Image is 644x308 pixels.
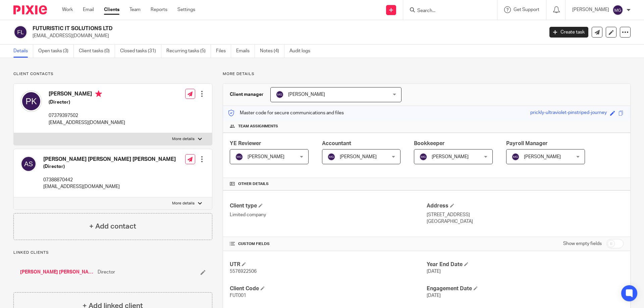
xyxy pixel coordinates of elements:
[38,45,74,58] a: Open tasks (3)
[230,269,257,274] span: 5576922506
[230,285,427,292] h4: Client Code
[506,141,548,146] span: Payroll Manager
[223,71,631,77] p: More details
[43,156,176,163] h4: [PERSON_NAME] [PERSON_NAME] [PERSON_NAME]
[236,45,255,58] a: Emails
[427,202,624,209] h4: Address
[20,269,94,275] a: [PERSON_NAME] [PERSON_NAME]
[33,33,539,39] p: [EMAIL_ADDRESS][DOMAIN_NAME]
[230,91,264,98] h3: Client manager
[230,202,427,209] h4: Client type
[129,6,141,13] a: Team
[414,141,445,146] span: Bookkeeper
[33,25,438,32] h2: FUTURISTIC IT SOLUTIONS LTD
[327,153,335,161] img: svg%3E
[83,6,94,13] a: Email
[49,90,125,99] h4: [PERSON_NAME]
[549,27,588,38] a: Create task
[13,5,47,14] img: Pixie
[230,211,427,218] p: Limited company
[230,261,427,268] h4: UTR
[289,45,315,58] a: Audit logs
[62,6,73,13] a: Work
[427,211,624,218] p: [STREET_ADDRESS]
[49,112,125,119] p: 07379397502
[427,261,624,268] h4: Year End Date
[43,163,176,170] h5: (Director)
[98,269,115,275] span: Director
[49,99,125,106] h5: (Director)
[230,293,246,298] span: FUT001
[530,109,607,117] div: prickly-ultraviolet-pinstriped-journey
[524,155,561,159] span: [PERSON_NAME]
[563,240,602,247] label: Show empty fields
[79,45,115,58] a: Client tasks (0)
[427,269,441,274] span: [DATE]
[13,250,212,255] p: Linked clients
[177,6,195,13] a: Settings
[340,155,377,159] span: [PERSON_NAME]
[13,25,28,39] img: svg%3E
[235,153,243,161] img: svg%3E
[514,7,539,12] span: Get Support
[95,90,102,97] i: Primary
[427,293,441,298] span: [DATE]
[20,156,37,172] img: svg%3E
[151,6,167,13] a: Reports
[230,141,261,146] span: YE Reviewer
[230,241,427,247] h4: CUSTOM FIELDS
[322,141,351,146] span: Accountant
[248,155,284,159] span: [PERSON_NAME]
[172,201,195,206] p: More details
[89,221,136,232] h4: + Add contact
[13,45,33,58] a: Details
[260,45,284,58] a: Notes (4)
[288,92,325,97] span: [PERSON_NAME]
[419,153,427,161] img: svg%3E
[238,181,269,187] span: Other details
[43,177,176,183] p: 07388870442
[238,124,278,129] span: Team assignments
[512,153,520,161] img: svg%3E
[612,5,623,15] img: svg%3E
[172,136,195,142] p: More details
[43,183,176,190] p: [EMAIL_ADDRESS][DOMAIN_NAME]
[104,6,119,13] a: Clients
[120,45,161,58] a: Closed tasks (31)
[13,71,212,77] p: Client contacts
[216,45,231,58] a: Files
[427,285,624,292] h4: Engagement Date
[572,6,609,13] p: [PERSON_NAME]
[228,110,344,116] p: Master code for secure communications and files
[432,155,469,159] span: [PERSON_NAME]
[427,218,624,225] p: [GEOGRAPHIC_DATA]
[276,90,284,99] img: svg%3E
[49,119,125,126] p: [EMAIL_ADDRESS][DOMAIN_NAME]
[20,90,42,112] img: svg%3E
[417,8,477,14] input: Search
[166,45,211,58] a: Recurring tasks (5)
